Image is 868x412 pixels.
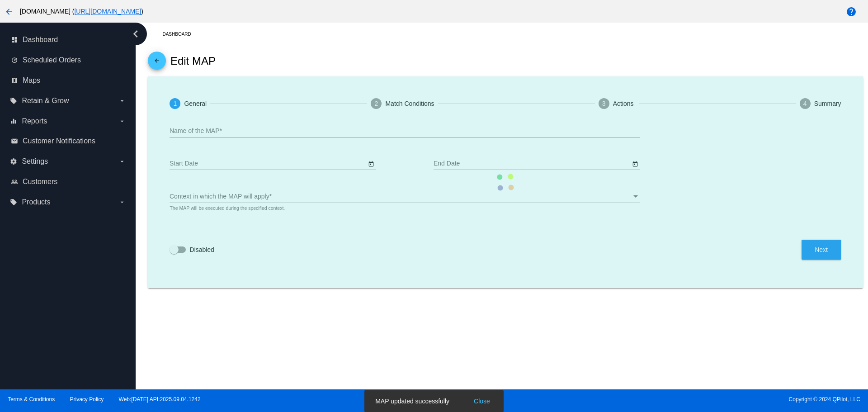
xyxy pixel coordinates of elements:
[846,6,857,17] mat-icon: help
[11,57,18,64] i: update
[442,396,860,403] span: Copyright © 2024 QPilot, LLC
[11,73,126,88] a: map Maps
[151,57,162,68] mat-icon: arrow_back
[11,175,126,189] a: people_outline Customers
[23,76,40,85] span: Maps
[20,8,143,15] span: [DOMAIN_NAME] ( )
[118,199,126,206] i: arrow_drop_down
[22,198,50,206] span: Products
[74,8,141,15] a: [URL][DOMAIN_NAME]
[11,137,18,145] i: email
[11,36,18,43] i: dashboard
[23,36,58,44] span: Dashboard
[22,117,47,125] span: Reports
[70,396,104,403] a: Privacy Policy
[11,33,126,47] a: dashboard Dashboard
[11,77,18,84] i: map
[375,397,493,406] simple-snack-bar: MAP updated successfully
[118,97,126,104] i: arrow_drop_down
[10,118,17,125] i: equalizer
[162,27,199,41] a: Dashboard
[23,178,57,186] span: Customers
[11,178,18,185] i: people_outline
[22,157,48,166] span: Settings
[170,55,216,67] h2: Edit MAP
[119,396,201,403] a: Web:[DATE] API:2025.09.04.1242
[118,118,126,125] i: arrow_drop_down
[11,53,126,67] a: update Scheduled Orders
[128,27,143,41] i: chevron_left
[118,158,126,165] i: arrow_drop_down
[8,396,55,403] a: Terms & Conditions
[10,158,17,165] i: settings
[23,56,81,64] span: Scheduled Orders
[22,97,69,105] span: Retain & Grow
[11,134,126,148] a: email Customer Notifications
[10,97,17,104] i: local_offer
[471,397,493,406] button: Close
[10,199,17,206] i: local_offer
[23,137,95,145] span: Customer Notifications
[4,6,14,17] mat-icon: arrow_back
